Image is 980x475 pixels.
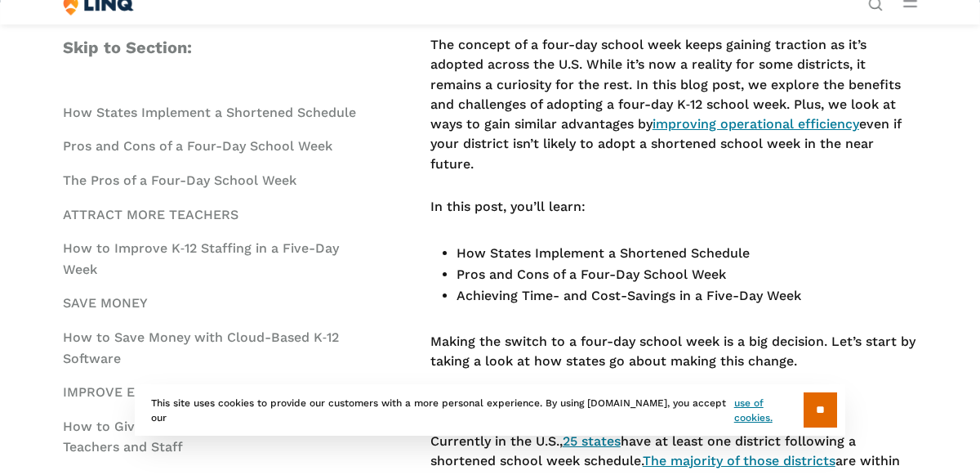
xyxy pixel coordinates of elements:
[63,38,192,57] span: Skip to Section:
[63,329,339,366] a: How to Save Money with Cloud-Based K‑12 Software
[63,173,296,188] a: The Pros of a Four-Day School Week
[457,243,917,264] li: How States Implement a Shortened Schedule
[63,138,332,154] a: Pros and Cons of a Four-Day School Week
[430,197,917,217] p: In this post, you’ll learn:
[63,105,356,120] a: How States Implement a Shortened Schedule
[457,285,917,307] li: Achieving Time- and Cost-Savings in a Five-Day Week
[135,384,845,436] div: This site uses cookies to provide our customers with a more personal experience. By using [DOMAIN...
[653,116,859,132] a: improving operational efficiency
[63,295,148,311] a: SAVE MONEY
[63,240,339,277] a: How to Improve K‑12 Staffing in a Five-Day Week
[63,384,354,400] a: IMPROVE EMPLOYEES’ WORK-LIFE BALANCE
[63,207,238,222] a: ATTRACT MORE TEACHERS
[430,35,917,174] p: The concept of a four-day school week keeps gaining traction as it’s adopted across the U.S. Whil...
[457,264,917,285] li: Pros and Cons of a Four-Day School Week
[430,332,917,372] p: Making the switch to a four-day school week is a big decision. Let’s start by taking a look at ho...
[734,396,804,425] a: use of cookies.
